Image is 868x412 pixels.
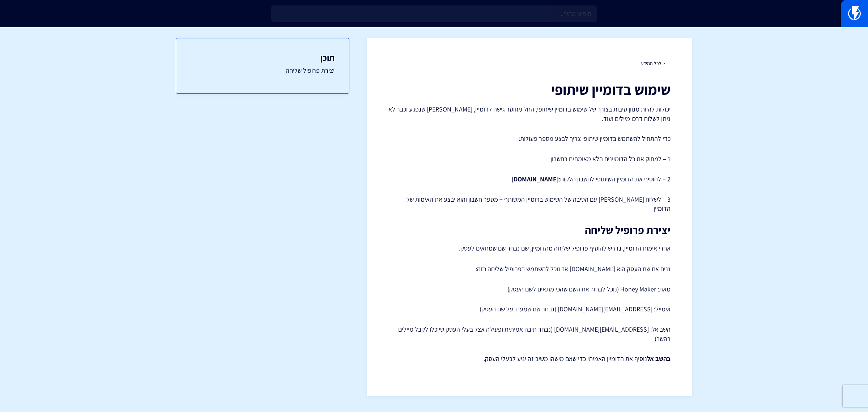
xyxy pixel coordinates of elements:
p: 3 – לשלוח [PERSON_NAME] עם הסיבה של השימוש בדומיין המשותף + מספר חשבון והוא יבצע את האימות של הדו... [388,195,671,213]
strong: בהשב אל [647,354,671,363]
p: כדי להתחיל להשתמש בדומיין שיתופי צריך לבצע מספר פעולות: [388,134,671,143]
h3: תוכן [191,53,335,62]
p: 1 – למחוק את כל הדומיינים הלא מאומתים בחשבון [388,154,671,164]
a: < לכל המידע [641,60,665,67]
p: נניח אם שם העסק הוא [DOMAIN_NAME] אז נוכל להשתמש בפרופיל שליחה כזה: [388,264,671,274]
p: אימייל: [EMAIL_ADDRESS][DOMAIN_NAME] (נבחר שם שמעיד על שם העסק) [388,304,671,314]
input: חיפוש מהיר... [271,5,597,22]
strong: [DOMAIN_NAME] [511,175,559,183]
h2: יצירת פרופיל שליחה [388,224,671,236]
p: אחרי אימות הדומיין, נדרש להוסיף פרופיל שליחה מהדומיין, שם נבחר שם שמתאים לעסק. [388,243,671,253]
p: השב אל: [EMAIL_ADDRESS][DOMAIN_NAME] (נבחר תיבה אמיתית ופעילה אצל בעלי העסק שיוכלו לקבל מיילים בהשב) [388,325,671,343]
a: יצירת פרופיל שליחה [191,66,335,75]
p: 2 – להוסיף את הדומיין השיתופי לחשבון הלקוח: [388,175,671,184]
p: נוסיף את הדומיין האמיתי כדי שאם מישהו משיב זה יגיע לבעלי העסק. [388,354,671,363]
h1: שימוש בדומיין שיתופי [388,81,671,97]
p: יכולות להיות מגוון סיבות בצורך של שימוש בדומיין שיתופי, החל מחוסר גישה לדומיין, [PERSON_NAME] שנפ... [388,105,671,123]
p: מאת: Honey Maker (נוכל לבחור את השם שהכי מתאים לשם העסק) [388,285,671,294]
